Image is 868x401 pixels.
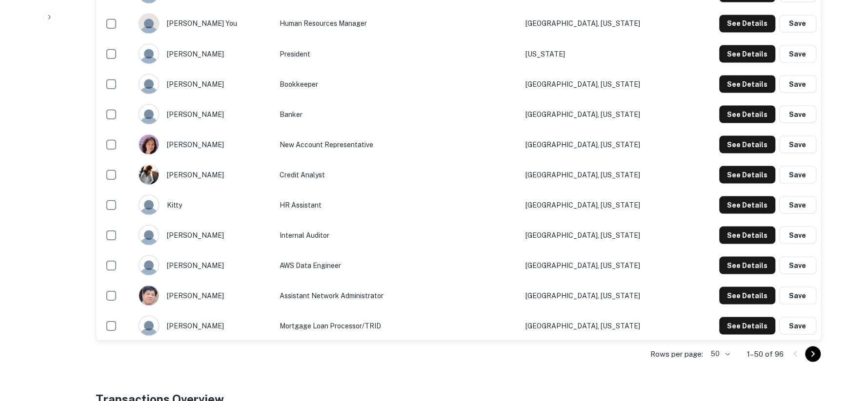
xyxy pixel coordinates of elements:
button: See Details [719,45,775,62]
div: [PERSON_NAME] [139,285,269,306]
td: [GEOGRAPHIC_DATA], [US_STATE] [521,310,682,341]
p: 1–50 of 96 [747,348,784,360]
iframe: Chat Widget [819,323,868,370]
button: See Details [719,75,775,93]
button: See Details [719,135,775,153]
td: [GEOGRAPHIC_DATA], [US_STATE] [521,250,682,280]
img: 1707241373141 [139,286,159,305]
td: Internal Auditor [275,220,521,250]
div: [PERSON_NAME] [139,164,269,185]
button: See Details [719,196,775,213]
div: [PERSON_NAME] [139,43,269,64]
td: New Account Representative [275,129,521,159]
td: Assistant Network Administrator [275,280,521,310]
img: 1517529806297 [139,165,159,184]
td: [US_STATE] [521,38,682,69]
td: Credit Analyst [275,159,521,190]
div: [PERSON_NAME] [139,315,269,336]
div: [PERSON_NAME] [139,104,269,124]
button: Go to next page [805,346,821,362]
td: [GEOGRAPHIC_DATA], [US_STATE] [521,129,682,159]
td: [GEOGRAPHIC_DATA], [US_STATE] [521,69,682,99]
td: [GEOGRAPHIC_DATA], [US_STATE] [521,99,682,129]
img: 9c8pery4andzj6ohjkjp54ma2 [139,316,159,335]
button: Save [779,105,816,123]
img: 9c8pery4andzj6ohjkjp54ma2 [139,104,159,124]
img: 9c8pery4andzj6ohjkjp54ma2 [139,195,159,214]
td: Bookkeeper [275,69,521,99]
div: [PERSON_NAME] [139,74,269,94]
img: 244xhbkr7g40x6bsu4gi6q4ry [139,14,159,33]
button: Save [779,45,816,62]
button: Save [779,196,816,213]
button: See Details [719,256,775,274]
button: Save [779,15,816,32]
button: See Details [719,317,775,334]
td: [GEOGRAPHIC_DATA], [US_STATE] [521,159,682,190]
td: HR Assistant [275,190,521,220]
div: 50 [707,346,731,361]
img: 1537146974300 [139,134,159,154]
div: [PERSON_NAME] you [139,13,269,34]
button: See Details [719,166,775,183]
button: See Details [719,15,775,32]
div: [PERSON_NAME] [139,255,269,275]
td: [GEOGRAPHIC_DATA], [US_STATE] [521,8,682,38]
td: Human Resources Manager [275,8,521,38]
button: Save [779,75,816,93]
button: Save [779,317,816,334]
button: See Details [719,226,775,244]
div: kitty [139,194,269,215]
td: [GEOGRAPHIC_DATA], [US_STATE] [521,280,682,310]
button: See Details [719,105,775,123]
td: [GEOGRAPHIC_DATA], [US_STATE] [521,190,682,220]
div: [PERSON_NAME] [139,134,269,154]
td: President [275,38,521,69]
button: Save [779,286,816,304]
td: banker [275,99,521,129]
button: Save [779,226,816,244]
td: [GEOGRAPHIC_DATA], [US_STATE] [521,220,682,250]
img: 9c8pery4andzj6ohjkjp54ma2 [139,74,159,94]
div: [PERSON_NAME] [139,225,269,245]
img: 9c8pery4andzj6ohjkjp54ma2 [139,44,159,63]
img: 9c8pery4andzj6ohjkjp54ma2 [139,225,159,245]
button: Save [779,166,816,183]
button: Save [779,256,816,274]
td: Mortgage Loan Processor/TRID [275,310,521,341]
img: 9c8pery4andzj6ohjkjp54ma2 [139,255,159,275]
button: Save [779,135,816,153]
p: Rows per page: [650,348,703,360]
button: See Details [719,286,775,304]
td: AWS Data Engineer [275,250,521,280]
